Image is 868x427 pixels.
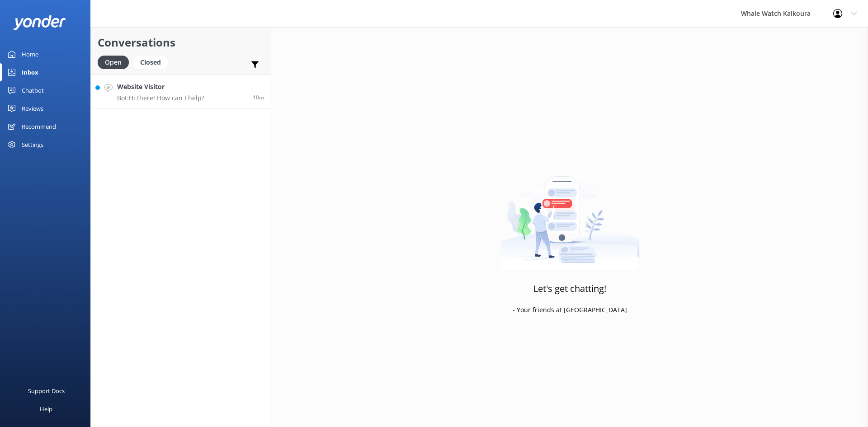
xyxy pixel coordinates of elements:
[533,282,606,296] h3: Let's get chatting!
[91,75,271,108] a: Website VisitorBot:Hi there! How can I help?10m
[22,81,44,99] div: Chatbot
[98,56,129,69] div: Open
[133,57,172,67] a: Closed
[117,94,204,102] p: Bot: Hi there! How can I help?
[22,136,43,154] div: Settings
[500,157,640,270] img: artwork of a man stealing a conversation from at giant smartphone
[513,305,627,315] p: - Your friends at [GEOGRAPHIC_DATA]
[117,82,204,92] h4: Website Visitor
[253,94,264,101] span: 12:45pm 20-Aug-2025 (UTC +12:00) Pacific/Auckland
[22,99,43,117] div: Reviews
[22,117,56,136] div: Recommend
[40,400,52,418] div: Help
[98,57,133,67] a: Open
[98,34,264,51] h2: Conversations
[22,45,38,63] div: Home
[28,382,65,400] div: Support Docs
[14,15,66,30] img: yonder-white-logo.png
[133,56,168,69] div: Closed
[22,63,38,81] div: Inbox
